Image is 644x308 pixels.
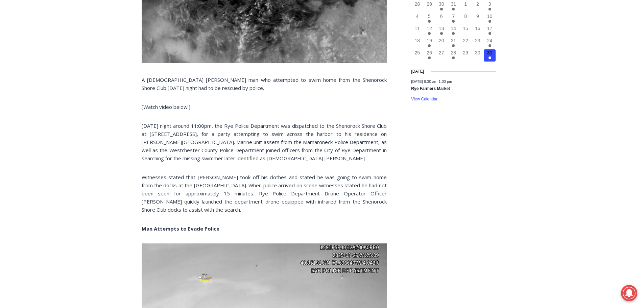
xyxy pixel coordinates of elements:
[411,68,424,75] time: [DATE]
[484,49,496,62] button: 31 Has events
[427,38,432,43] time: 19
[448,1,460,13] button: 31 Has events
[487,50,493,55] time: 31
[411,49,423,62] button: 25
[472,1,484,13] button: 2
[439,50,444,55] time: 27
[488,1,491,7] time: 3
[487,14,493,19] time: 10
[451,38,456,43] time: 21
[427,1,432,7] time: 29
[464,14,467,19] time: 8
[459,1,472,13] button: 1
[472,49,484,62] button: 30
[488,20,491,23] em: Has events
[439,26,444,31] time: 13
[451,50,456,55] time: 28
[411,25,423,37] button: 11
[464,1,467,7] time: 1
[411,86,450,92] a: Rye Farmers Market
[475,50,480,55] time: 30
[438,79,452,84] span: 1:00 pm
[476,1,479,7] time: 2
[440,14,443,19] time: 6
[452,32,455,35] em: Has events
[463,38,468,43] time: 22
[435,1,448,13] button: 30 Has events
[428,44,431,47] em: Has events
[451,1,456,7] time: 31
[427,50,432,55] time: 26
[423,37,435,49] button: 19 Has events
[411,97,437,102] a: View Calendar
[463,26,468,31] time: 15
[487,26,493,31] time: 17
[439,38,444,43] time: 20
[472,13,484,25] button: 9
[423,49,435,62] button: 26 Has events
[142,225,219,232] strong: Man Attempts to Evade Police
[440,32,443,35] em: Has events
[459,13,472,25] button: 8
[452,20,455,23] em: Has events
[484,1,496,13] button: 3 Has events
[475,38,480,43] time: 23
[472,25,484,37] button: 16
[476,14,479,19] time: 9
[484,13,496,25] button: 10 Has events
[411,1,423,13] button: 28
[488,56,491,59] em: Has events
[428,20,431,23] em: Has events
[411,79,437,84] span: [DATE] 8:30 am
[459,25,472,37] button: 15
[411,37,423,49] button: 18
[142,122,387,162] p: [DATE] night around 11:00pm, the Rye Police Department was dispatched to the Shenorock Shore Club...
[439,1,444,7] time: 30
[440,8,443,10] em: Has events
[414,38,420,43] time: 18
[428,32,431,35] em: Has events
[452,8,455,10] em: Has events
[423,13,435,25] button: 5 Has events
[452,44,455,47] em: Has events
[448,25,460,37] button: 14 Has events
[448,49,460,62] button: 28 Has events
[452,14,455,19] time: 7
[414,26,420,31] time: 11
[411,13,423,25] button: 4
[459,37,472,49] button: 22
[428,14,431,19] time: 5
[463,50,468,55] time: 29
[435,49,448,62] button: 27
[427,26,432,31] time: 12
[142,103,387,111] p: [Watch video below.]
[484,37,496,49] button: 24 Has events
[414,1,420,7] time: 28
[452,56,455,59] em: Has events
[487,38,493,43] time: 24
[435,13,448,25] button: 6
[411,79,452,84] time: -
[448,37,460,49] button: 21 Has events
[142,76,387,92] p: A [DEMOGRAPHIC_DATA] [PERSON_NAME] man who attempted to swim home from the Shenorock Shore Club [...
[423,25,435,37] button: 12 Has events
[488,44,491,47] em: Has events
[428,56,431,59] em: Has events
[414,50,420,55] time: 25
[488,8,491,10] em: Has events
[435,37,448,49] button: 20
[423,1,435,13] button: 29
[484,25,496,37] button: 17 Has events
[142,173,387,214] p: Witnesses stated that [PERSON_NAME] took off his clothes and stated he was going to swim home fro...
[435,25,448,37] button: 13 Has events
[472,37,484,49] button: 23
[451,26,456,31] time: 14
[459,49,472,62] button: 29
[475,26,480,31] time: 16
[448,13,460,25] button: 7 Has events
[416,14,419,19] time: 4
[488,32,491,35] em: Has events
